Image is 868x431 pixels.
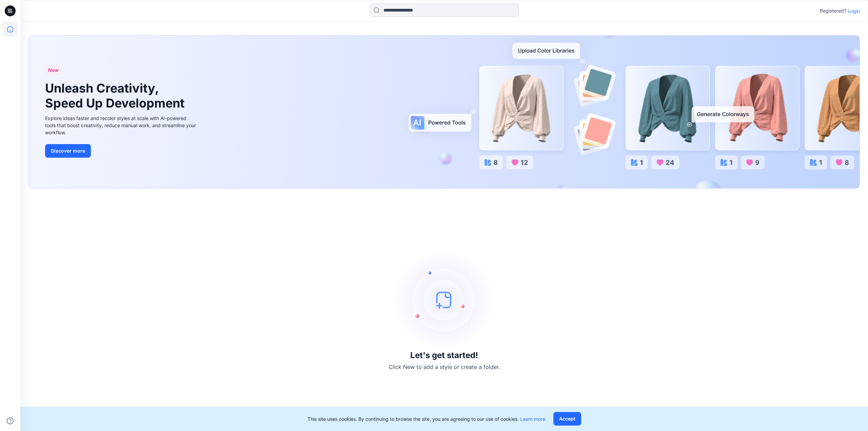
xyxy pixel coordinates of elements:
[848,7,860,15] p: Login
[553,412,581,426] button: Accept
[389,363,500,371] p: Click New to add a style or create a folder.
[520,416,545,422] a: Learn more
[308,415,545,423] p: This site uses cookies. By continuing to browse the site, you are agreeing to our use of cookies.
[48,66,59,74] span: New
[393,249,495,351] img: empty-state-image.svg
[410,351,478,360] h3: Let's get started!
[45,144,198,158] a: Discover more
[45,81,188,110] h1: Unleash Creativity, Speed Up Development
[45,144,91,158] button: Discover more
[820,7,846,15] p: Registered?
[45,115,198,136] div: Explore ideas faster and recolor styles at scale with AI-powered tools that boost creativity, red...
